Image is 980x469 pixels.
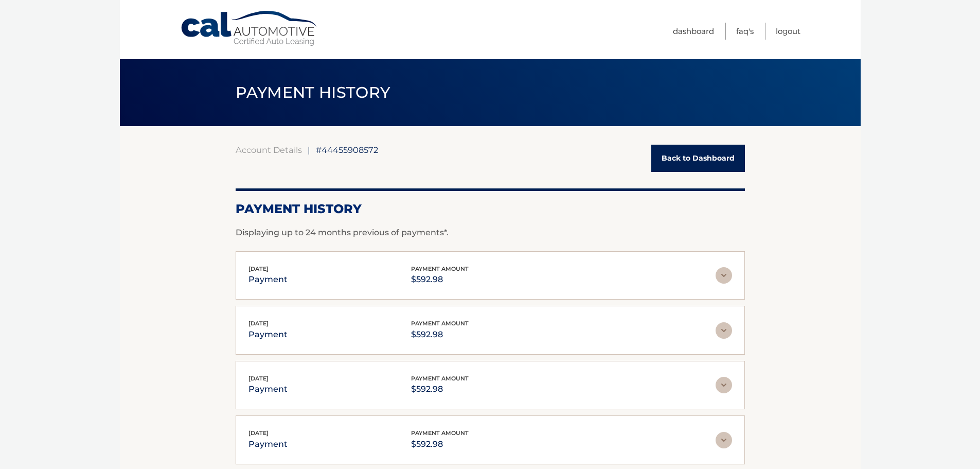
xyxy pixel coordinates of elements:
span: PAYMENT HISTORY [236,83,390,102]
span: #44455908572 [316,145,378,155]
span: payment amount [411,429,469,437]
p: $592.98 [411,437,469,451]
span: [DATE] [248,320,269,327]
p: $592.98 [411,382,469,396]
a: Cal Automotive [180,10,319,47]
span: payment amount [411,265,469,272]
img: accordion-rest.svg [716,322,732,339]
a: FAQ's [736,23,754,40]
a: Back to Dashboard [651,145,745,172]
a: Dashboard [673,23,714,40]
p: payment [248,382,288,396]
span: | [308,145,310,155]
p: Displaying up to 24 months previous of payments*. [236,227,745,239]
span: payment amount [411,375,469,382]
p: payment [248,272,288,287]
span: [DATE] [248,265,269,272]
span: [DATE] [248,375,269,382]
a: Logout [776,23,800,40]
a: Account Details [236,145,302,155]
span: payment amount [411,320,469,327]
p: $592.98 [411,272,469,287]
h2: Payment History [236,201,745,217]
img: accordion-rest.svg [716,377,732,393]
span: [DATE] [248,429,269,437]
p: $592.98 [411,327,469,342]
p: payment [248,327,288,342]
img: accordion-rest.svg [716,432,732,448]
p: payment [248,437,288,451]
img: accordion-rest.svg [716,267,732,284]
